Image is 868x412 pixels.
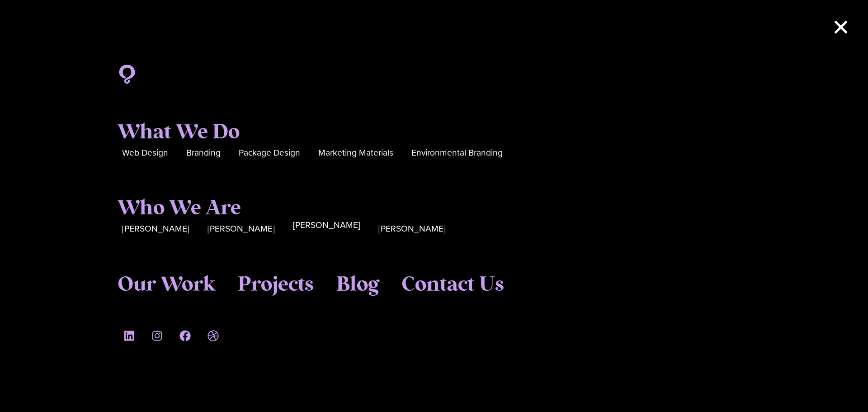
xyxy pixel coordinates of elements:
[832,18,850,36] a: Close
[239,146,300,160] a: Package Design
[238,273,314,297] a: Projects
[118,273,215,297] a: Our Work
[336,273,379,297] a: Blog
[401,273,504,297] a: Contact Us
[118,120,240,145] a: What We Do
[293,218,360,232] a: [PERSON_NAME]
[118,196,241,221] a: Who We Are
[411,146,503,160] a: Environmental Branding
[122,146,168,160] a: Web Design
[186,146,221,160] a: Branding
[318,146,393,160] a: Marketing Materials
[378,222,446,236] a: [PERSON_NAME]
[122,222,189,236] a: [PERSON_NAME]
[208,222,275,236] a: [PERSON_NAME]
